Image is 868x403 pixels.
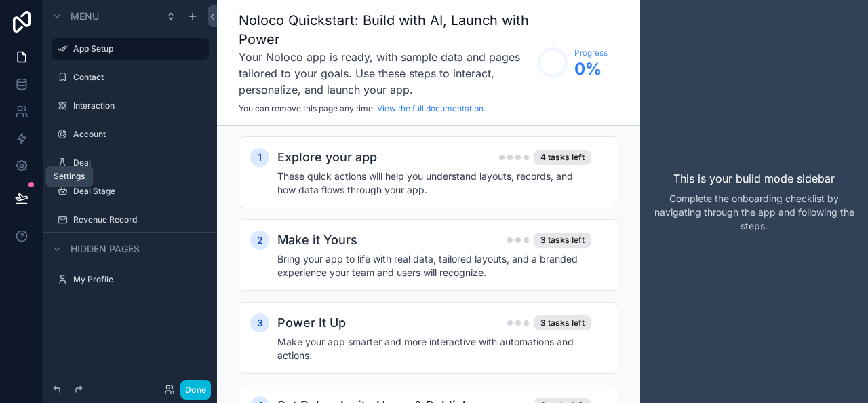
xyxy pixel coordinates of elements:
[71,9,99,23] span: Menu
[73,100,201,111] label: Interaction
[377,103,486,113] a: View the full documentation.
[239,103,375,113] span: You can remove this page any time.
[651,192,857,233] p: Complete the onboarding checklist by navigating through the app and following the steps.
[239,49,531,98] h3: Your Noloco app is ready, with sample data and pages tailored to your goals. Use these steps to i...
[673,170,835,187] p: This is your build mode sidebar
[239,11,531,49] h1: Noloco Quickstart: Build with AI, Launch with Power
[574,58,608,80] span: 0 %
[73,72,201,83] label: Contact
[54,171,85,182] div: Settings
[71,242,140,256] span: Hidden pages
[73,43,201,54] label: App Setup
[73,129,201,140] label: Account
[73,186,201,197] label: Deal Stage
[180,380,211,400] button: Done
[73,214,201,225] label: Revenue Record
[73,274,201,285] label: My Profile
[73,157,201,168] label: Deal
[574,47,608,58] span: Progress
